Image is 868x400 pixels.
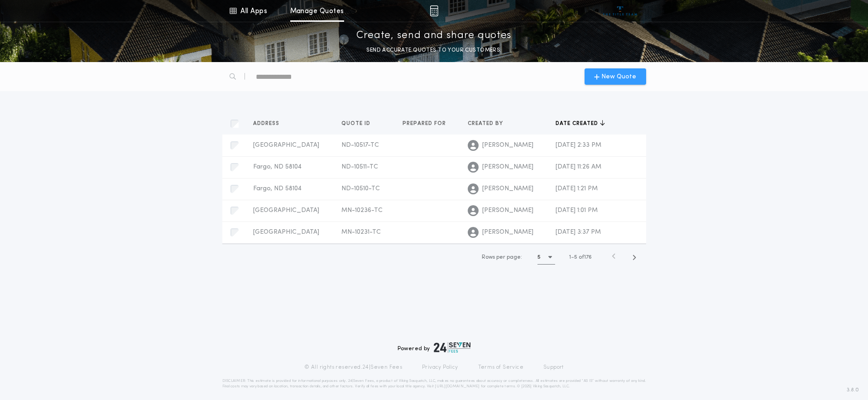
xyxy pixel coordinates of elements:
[468,120,505,127] span: Created by
[601,72,636,82] span: New Quote
[543,364,564,371] a: Support
[403,120,448,127] span: Prepared for
[482,141,533,150] span: [PERSON_NAME]
[468,119,510,128] button: Created by
[603,6,637,15] img: vs-icon
[537,250,555,265] button: 5
[341,229,381,236] span: MN-10231-TC
[556,229,601,236] span: [DATE] 3:37 PM
[478,364,523,371] a: Terms of Service
[366,46,501,55] p: SEND ACCURATE QUOTES TO YOUR CUSTOMERS.
[579,253,592,261] span: of 176
[341,164,378,170] span: ND-10511-TC
[253,207,319,214] span: [GEOGRAPHIC_DATA]
[253,119,286,128] button: Address
[569,255,571,260] span: 1
[253,229,319,236] span: [GEOGRAPHIC_DATA]
[556,185,598,192] span: [DATE] 1:21 PM
[434,342,471,353] img: logo
[341,120,372,127] span: Quote ID
[253,120,281,127] span: Address
[430,5,438,16] img: img
[435,385,480,388] a: [URL][DOMAIN_NAME]
[482,255,522,260] span: Rows per page:
[556,207,598,214] span: [DATE] 1:01 PM
[253,164,302,170] span: Fargo, ND 58104
[482,228,533,237] span: [PERSON_NAME]
[304,364,402,371] p: © All rights reserved. 24|Seven Fees
[222,378,646,389] p: DISCLAIMER: This estimate is provided for informational purposes only. 24|Seven Fees, a product o...
[585,68,646,85] button: New Quote
[398,342,471,353] div: Powered by
[482,163,533,172] span: [PERSON_NAME]
[556,119,605,128] button: Date created
[341,119,377,128] button: Quote ID
[556,164,601,170] span: [DATE] 11:26 AM
[482,184,533,193] span: [PERSON_NAME]
[253,185,302,192] span: Fargo, ND 58104
[422,364,458,371] a: Privacy Policy
[574,255,577,260] span: 5
[537,253,541,262] h1: 5
[356,29,512,43] p: Create, send and share quotes
[556,120,600,127] span: Date created
[341,185,380,192] span: ND-10510-TC
[341,207,383,214] span: MN-10236-TC
[253,142,319,149] span: [GEOGRAPHIC_DATA]
[847,386,859,394] span: 3.8.0
[341,142,379,149] span: ND-10517-TC
[556,142,601,149] span: [DATE] 2:33 PM
[482,206,533,215] span: [PERSON_NAME]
